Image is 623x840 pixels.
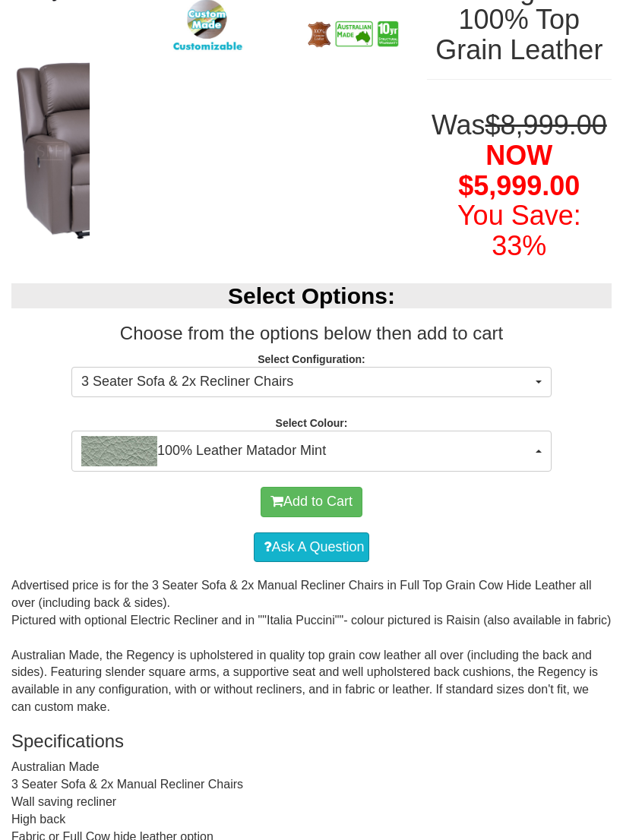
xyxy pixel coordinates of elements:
[485,109,607,141] del: $8,999.00
[11,731,612,751] h3: Specifications
[261,487,362,517] button: Add to Cart
[11,324,612,343] h3: Choose from the options below then add to cart
[71,367,552,397] button: 3 Seater Sofa & 2x Recliner Chairs
[228,283,395,308] b: Select Options:
[458,140,580,201] span: NOW $5,999.00
[81,436,157,466] img: 100% Leather Matador Mint
[427,110,612,261] h1: Was
[457,200,581,261] font: You Save: 33%
[254,532,368,563] a: Ask A Question
[81,436,532,466] span: 100% Leather Matador Mint
[81,372,532,392] span: 3 Seater Sofa & 2x Recliner Chairs
[258,353,365,365] strong: Select Configuration:
[276,417,348,429] strong: Select Colour:
[71,431,552,472] button: 100% Leather Matador Mint100% Leather Matador Mint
